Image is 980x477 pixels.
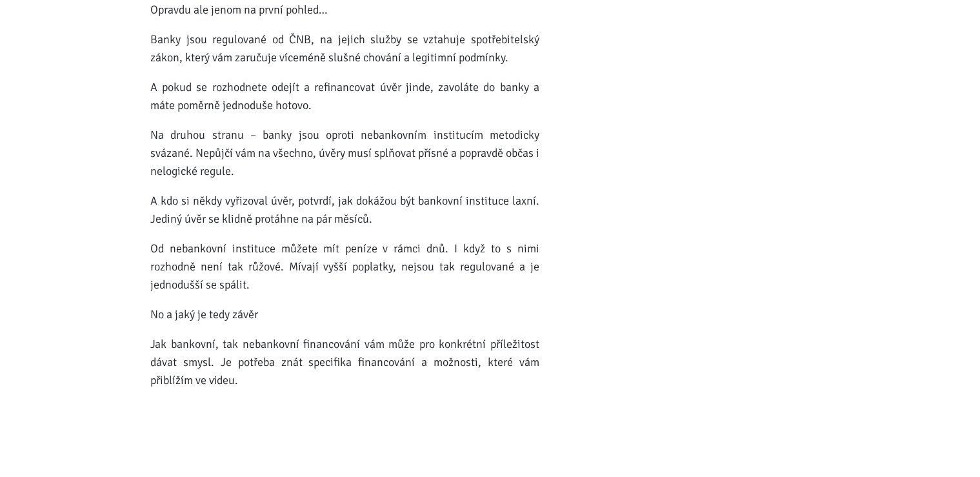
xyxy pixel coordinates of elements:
p: Opravdu ale jenom na první pohled… [150,1,539,19]
p: Jak bankovní, tak nebankovní financování vám může pro konkrétní příležitost dávat smysl. Je potře... [150,335,539,389]
p: A kdo si někdy vyřizoval úvěr, potvrdí, jak dokážou být bankovní instituce laxní. Jediný úvěr se ... [150,192,539,228]
p: Banky jsou regulované od ČNB, na jejich služby se vztahuje spotřebitelský zákon, který vám zaruču... [150,30,539,66]
p: Od nebankovní instituce můžete mít peníze v rámci dnů. I když to s nimi rozhodně není tak růžové.... [150,239,539,294]
p: Na druhou stranu – banky jsou oproti nebankovním institucím metodicky svázané. Nepůjčí vám na vše... [150,126,539,180]
p: A pokud se rozhodnete odejít a refinancovat úvěr jinde, zavoláte do banky a máte poměrně jednoduš... [150,78,539,114]
p: No a jaký je tedy závěr [150,305,539,323]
